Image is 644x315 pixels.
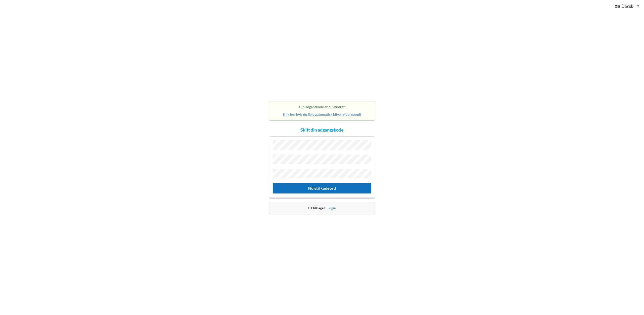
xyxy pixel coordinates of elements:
div: Gå tilbage til [269,202,375,214]
div: Skift din adgangskode [300,127,344,133]
a: Klik her hvis du ikke automatisk bliver videresendt [283,112,361,116]
a: Login [328,206,336,210]
p: Din adganskode er nu ændret. [274,104,370,109]
span: Dansk [621,4,633,8]
button: Nulstil kodeord [273,183,371,193]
